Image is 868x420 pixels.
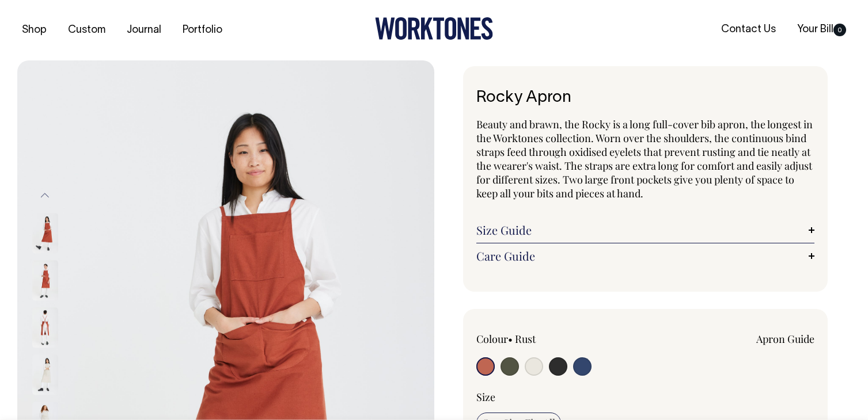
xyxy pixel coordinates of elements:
[476,390,815,404] div: Size
[32,213,58,254] img: rust
[476,117,813,200] span: Beauty and brawn, the Rocky is a long full-cover bib apron, the longest in the Worktones collecti...
[32,355,58,395] img: natural
[508,332,513,346] span: •
[476,249,815,263] a: Care Guide
[793,20,851,39] a: Your Bill0
[476,89,815,107] h1: Rocky Apron
[833,24,846,36] span: 0
[476,332,612,346] div: Colour
[122,21,166,40] a: Journal
[756,332,814,346] a: Apron Guide
[17,21,51,40] a: Shop
[515,332,536,346] label: Rust
[32,308,58,348] img: rust
[178,21,227,40] a: Portfolio
[36,182,54,208] button: Previous
[32,261,58,301] img: rust
[63,21,110,40] a: Custom
[476,223,815,237] a: Size Guide
[717,20,780,39] a: Contact Us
